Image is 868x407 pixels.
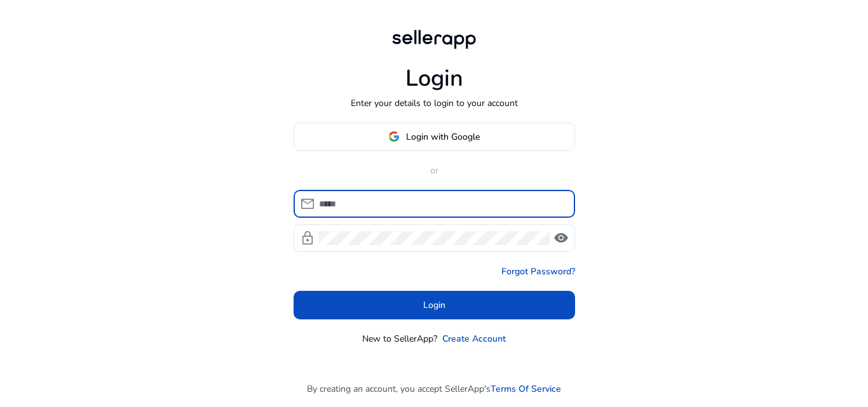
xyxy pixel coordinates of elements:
[362,332,437,345] p: New to SellerApp?
[294,164,575,177] p: or
[294,291,575,319] button: Login
[491,382,561,396] a: Terms Of Service
[442,332,506,345] a: Create Account
[300,230,315,246] span: lock
[351,97,518,110] p: Enter your details to login to your account
[405,65,463,92] h1: Login
[501,265,575,278] a: Forgot Password?
[388,131,400,142] img: google-logo.svg
[423,298,445,312] span: Login
[406,130,480,143] span: Login with Google
[553,230,569,246] span: visibility
[300,196,315,211] span: mail
[294,123,575,151] button: Login with Google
